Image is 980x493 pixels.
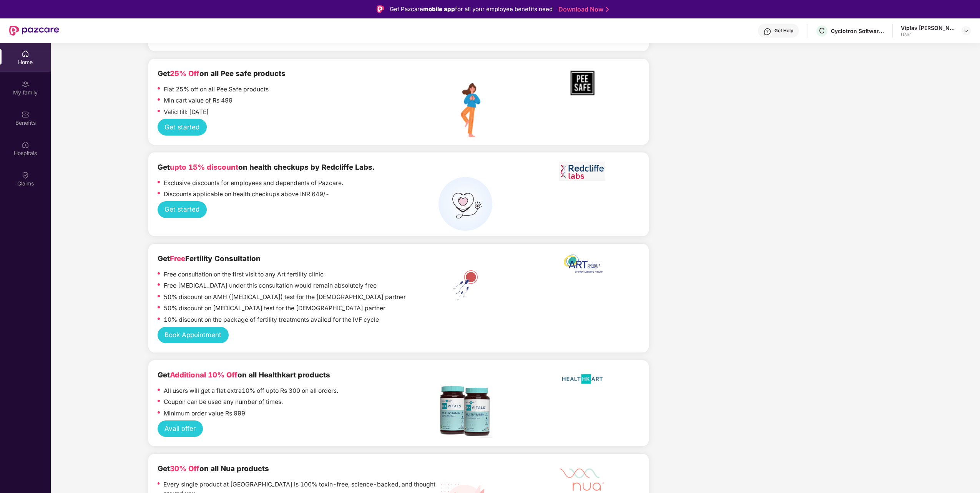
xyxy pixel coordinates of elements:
[170,254,185,263] span: Free
[819,26,825,35] span: C
[164,397,283,407] p: Coupon can be used any number of times.
[606,5,609,13] img: Stroke
[158,201,207,218] button: Get started
[170,163,238,171] span: upto 15% discount
[164,270,324,280] p: Free consultation on the first visit to any Art fertility clinic
[158,420,203,437] button: Avail offer
[164,304,385,313] p: 50% discount on [MEDICAL_DATA] test for the [DEMOGRAPHIC_DATA] partner
[439,385,492,438] img: Screenshot%202022-11-18%20at%2012.17.25%20PM.png
[158,69,286,78] b: Get on all Pee safe products
[164,315,379,325] p: 10% discount on the package of fertility treatments availed for the IVF cycle
[164,409,245,419] p: Minimum order value Rs 999
[158,254,261,263] b: Get Fertility Consultation
[558,5,606,13] a: Download Now
[764,28,771,35] img: svg+xml;base64,PHN2ZyBpZD0iSGVscC0zMngzMiIgeG1sbnM9Imh0dHA6Ly93d3cudzMub3JnLzIwMDAvc3ZnIiB3aWR0aD...
[559,68,605,98] img: PEE_SAFE%20Logo.png
[559,253,605,278] img: ART%20logo%20printable%20jpg.jpg
[377,5,384,13] img: Logo
[559,369,605,389] img: HealthKart-Logo-702x526.png
[158,371,330,379] b: Get on all Healthkart products
[158,119,207,136] button: Get started
[170,371,238,379] span: Additional 10% Off
[963,28,969,34] img: svg+xml;base64,PHN2ZyBpZD0iRHJvcGRvd24tMzJ4MzIiIHhtbG5zPSJodHRwOi8vd3d3LnczLm9yZy8yMDAwL3N2ZyIgd2...
[158,464,269,473] b: Get on all Nua products
[170,464,199,473] span: 30% Off
[831,27,885,35] div: Cyclotron Software Services LLP
[164,190,329,199] p: Discounts applicable on health checkups above INR 649/-
[164,85,269,94] p: Flat 25% off on all Pee Safe products
[22,111,29,118] img: svg+xml;base64,PHN2ZyBpZD0iQmVuZWZpdHMiIHhtbG5zPSJodHRwOi8vd3d3LnczLm9yZy8yMDAwL3N2ZyIgd2lkdGg9Ij...
[22,80,29,88] img: svg+xml;base64,PHN2ZyB3aWR0aD0iMjAiIGhlaWdodD0iMjAiIHZpZXdCb3g9IjAgMCAyMCAyMCIgZmlsbD0ibm9uZSIgeG...
[164,96,233,106] p: Min cart value of Rs 499
[22,50,29,58] img: svg+xml;base64,PHN2ZyBpZD0iSG9tZSIgeG1sbnM9Imh0dHA6Ly93d3cudzMub3JnLzIwMDAvc3ZnIiB3aWR0aD0iMjAiIG...
[158,163,374,171] b: Get on health checkups by Redcliffe Labs.
[9,26,59,36] img: New Pazcare Logo
[439,83,492,137] img: Pee_Safe%20Illustration.png
[901,31,955,38] div: User
[439,268,492,302] img: ART%20Fertility.png
[170,69,199,78] span: 25% Off
[774,28,793,34] div: Get Help
[164,179,343,188] p: Exclusive discounts for employees and dependents of Pazcare.
[423,5,455,13] strong: mobile app
[22,141,29,149] img: svg+xml;base64,PHN2ZyBpZD0iSG9zcGl0YWxzIiB4bWxucz0iaHR0cDovL3d3dy53My5vcmcvMjAwMC9zdmciIHdpZHRoPS...
[158,327,229,344] button: Book Appointment
[164,281,377,291] p: Free [MEDICAL_DATA] under this consultation would remain absolutely free
[439,177,492,231] img: health%20check%20(1).png
[390,5,553,14] div: Get Pazcare for all your employee benefits need
[164,386,338,396] p: All users will get a flat extra10% off upto Rs 300 on all orders.
[22,171,29,179] img: svg+xml;base64,PHN2ZyBpZD0iQ2xhaW0iIHhtbG5zPSJodHRwOi8vd3d3LnczLm9yZy8yMDAwL3N2ZyIgd2lkdGg9IjIwIi...
[901,24,955,31] div: Viplav [PERSON_NAME]
[164,108,209,117] p: Valid till: [DATE]
[559,162,605,181] img: Screenshot%202023-06-01%20at%2011.51.45%20AM.png
[164,293,406,302] p: 50% discount on AMH ([MEDICAL_DATA]) test for the [DEMOGRAPHIC_DATA] partner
